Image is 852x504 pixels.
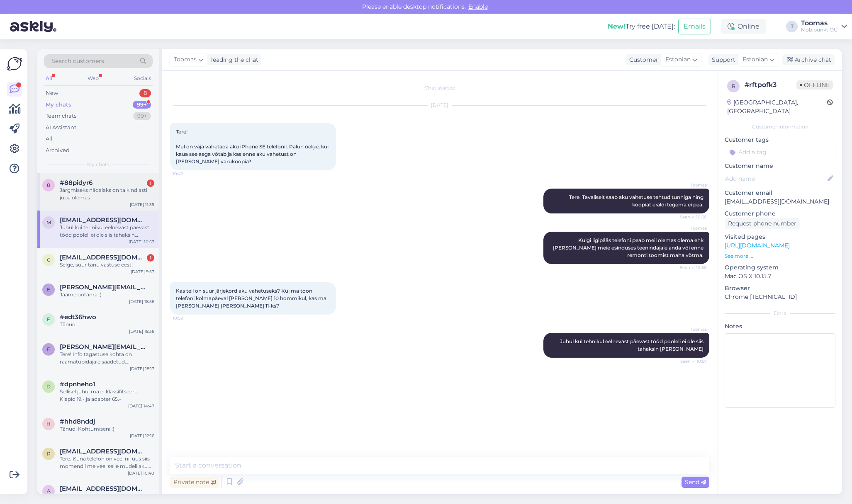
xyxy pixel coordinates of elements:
[147,179,154,187] div: 1
[7,56,22,72] img: Askly Logo
[732,83,735,89] span: r
[60,455,154,470] div: Tere. Kuna telefon on veel nii uus siis momendil me veel selle mudeli aku vahetusega ei tegele
[60,313,96,321] span: #edt36hwo
[801,20,847,33] a: ToomasMobipunkt OÜ
[608,22,675,31] div: Try free [DATE]:
[725,233,835,241] p: Visited pages
[725,272,835,281] p: Mac OS X 10.15.7
[786,21,798,32] div: T
[132,73,153,84] div: Socials
[147,254,154,262] div: 1
[676,225,707,231] span: Toomas
[725,263,835,272] p: Operating system
[708,56,735,64] div: Support
[60,216,146,224] span: membergj@gmail.com
[608,22,626,30] b: New!
[725,218,800,229] div: Request phone number
[46,219,51,225] span: m
[128,470,154,476] div: [DATE] 10:40
[725,242,790,249] a: [URL][DOMAIN_NAME]
[129,239,154,245] div: [DATE] 10:57
[47,451,51,457] span: r
[725,293,835,301] p: Chrome [TECHNICAL_ID]
[129,298,154,305] div: [DATE] 18:56
[801,20,838,27] div: Toomas
[87,161,110,168] span: My chats
[60,179,93,187] span: #88pidyr6
[685,478,706,486] span: Send
[130,201,154,208] div: [DATE] 11:35
[60,492,154,500] div: Intresting, I'll try sending again.
[678,19,711,34] button: Emails
[47,286,50,293] span: e
[725,310,835,317] div: Extra
[676,358,707,364] span: Seen ✓ 10:57
[170,477,219,488] div: Private note
[47,488,51,494] span: a
[60,425,154,433] div: Tänud! Kohtumiseni :)
[46,89,58,97] div: New
[133,112,151,120] div: 99+
[176,128,330,165] span: Tere! Mul on vaja vahetada aku iPhone SE telefonil. Palun öelge, kui kaua see aega võtab ja kas e...
[60,224,154,239] div: Juhul kui tehnikul eelnevast päevast tööd pooleli ei ole siis tahaksin [PERSON_NAME]
[60,343,146,351] span: emilia.bachman@gmail.com
[128,403,154,409] div: [DATE] 14:47
[176,288,328,309] span: Kas teil on suur järjekord aku vahetuseks? Kui ma toon telefoni kolmapäeval [PERSON_NAME] 10 homm...
[801,27,838,33] div: Mobipunkt OÜ
[173,315,204,321] span: 10:52
[174,55,197,64] span: Toomas
[46,383,51,390] span: d
[47,182,50,188] span: 8
[46,124,76,132] div: AI Assistant
[46,112,76,120] div: Team chats
[170,102,709,109] div: [DATE]
[721,19,766,34] div: Online
[626,56,658,64] div: Customer
[725,197,835,206] p: [EMAIL_ADDRESS][DOMAIN_NAME]
[60,261,154,269] div: Selge, suur tänu vastuse eest!
[131,269,154,275] div: [DATE] 9:57
[725,123,835,131] div: Customer information
[676,182,707,188] span: Toomas
[130,366,154,372] div: [DATE] 18:17
[208,56,258,64] div: leading the chat
[133,101,151,109] div: 99+
[676,264,707,271] span: Seen ✓ 10:50
[60,485,146,492] span: acoleman8@hotmail.com
[725,322,835,331] p: Notes
[725,174,826,183] input: Add name
[725,162,835,170] p: Customer name
[782,54,835,65] div: Archive chat
[676,214,707,220] span: Seen ✓ 10:50
[725,146,835,158] input: Add a tag
[60,351,154,366] div: Tere! Info tagastuse kohta on raamatupidajale saadetud. [PERSON_NAME], et ta teostab tagastuse lä...
[60,321,154,328] div: Tänud!
[46,146,70,155] div: Archived
[796,80,833,90] span: Offline
[86,73,100,84] div: Web
[742,55,768,64] span: Estonian
[725,136,835,144] p: Customer tags
[676,326,707,332] span: Toomas
[47,316,50,322] span: e
[745,80,796,90] div: # rftpofk3
[60,283,146,291] span: evelin.olev@gmail.com
[60,418,95,425] span: #hhd8nddj
[47,346,50,352] span: e
[44,73,54,84] div: All
[51,57,104,65] span: Search customers
[727,98,827,116] div: [GEOGRAPHIC_DATA], [GEOGRAPHIC_DATA]
[569,194,705,208] span: Tere. Tavaliselt saab aku vahetuse tehtud tunniga ning koopiat eraldi tegema ei pea.
[46,421,51,427] span: h
[466,3,490,10] span: Enable
[129,328,154,334] div: [DATE] 18:36
[60,448,146,455] span: renatakumel1@gmail.com
[725,189,835,197] p: Customer email
[665,55,691,64] span: Estonian
[60,291,154,298] div: Jääme ootama :)
[60,187,154,201] div: Järgmiseks nädalaks on ta kindlasti juba olemas
[60,388,154,403] div: Sellisel juhul ma ei klassifitseeru. Klapid 19.- ja adapter 65.-
[46,135,53,143] div: All
[60,380,95,388] span: #dpnheho1
[173,171,204,177] span: 10:42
